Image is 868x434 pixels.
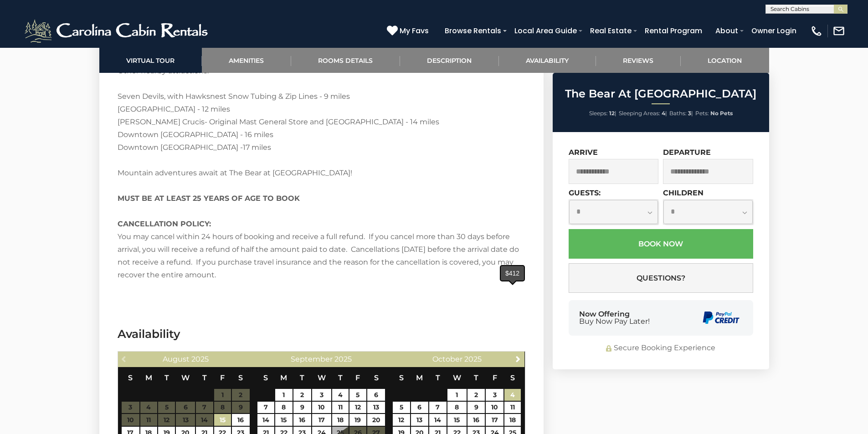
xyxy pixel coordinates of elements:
[586,23,636,39] a: Real Estate
[569,189,601,197] label: Guests:
[338,373,343,382] span: Thursday
[275,414,292,426] a: 15
[257,414,274,426] a: 14
[202,373,207,382] span: Thursday
[128,373,133,382] span: Sunday
[367,414,385,426] a: 20
[118,326,525,342] h3: Availability
[393,402,410,414] a: 5
[99,48,202,73] a: Virtual Tour
[349,389,366,401] a: 5
[711,23,743,39] a: About
[555,88,767,100] h2: The Bear At [GEOGRAPHIC_DATA]
[349,414,366,426] a: 19
[810,25,823,37] img: phone-regular-white.png
[367,389,385,401] a: 6
[181,373,190,382] span: Wednesday
[399,373,404,382] span: Sunday
[486,414,503,426] a: 17
[569,343,753,353] div: Secure Booking Experience
[486,389,503,401] a: 3
[609,110,615,117] strong: 12
[474,373,478,382] span: Thursday
[504,389,521,401] a: 4
[312,414,331,426] a: 17
[467,402,485,414] a: 9
[669,110,687,117] span: Baths:
[374,373,379,382] span: Saturday
[416,373,423,382] span: Monday
[400,48,499,73] a: Description
[669,107,693,119] li: |
[432,355,462,363] span: October
[429,414,446,426] a: 14
[275,402,292,414] a: 8
[163,355,190,363] span: August
[387,25,431,37] a: My Favs
[747,23,801,39] a: Owner Login
[514,355,522,363] span: Next
[291,355,333,363] span: September
[263,373,268,382] span: Sunday
[579,311,650,325] div: Now Offering
[499,48,596,73] a: Availability
[332,414,349,426] a: 18
[596,48,681,73] a: Reviews
[429,402,446,414] a: 7
[569,263,753,293] button: Questions?
[332,389,349,401] a: 4
[257,402,274,414] a: 7
[164,373,169,382] span: Tuesday
[411,402,429,414] a: 6
[710,110,733,117] strong: No Pets
[589,110,608,117] span: Sleeps:
[400,25,429,36] span: My Favs
[447,414,467,426] a: 15
[640,23,707,39] a: Rental Program
[367,402,385,414] a: 13
[467,389,485,401] a: 2
[232,414,250,426] a: 16
[501,266,524,281] div: $412
[280,373,287,382] span: Monday
[293,402,311,414] a: 9
[569,229,753,259] button: Book Now
[118,194,300,228] strong: MUST BE AT LEAST 25 YEARS OF AGE TO BOOK CANCELLATION POLICY:
[453,373,461,382] span: Wednesday
[832,25,845,37] img: mail-regular-white.png
[663,148,711,157] label: Departure
[349,402,366,414] a: 12
[493,373,497,382] span: Friday
[238,373,243,382] span: Saturday
[214,414,231,426] a: 15
[312,389,331,401] a: 3
[318,373,326,382] span: Wednesday
[619,107,667,119] li: |
[447,402,467,414] a: 8
[293,414,311,426] a: 16
[695,110,709,117] span: Pets:
[332,402,349,414] a: 11
[145,373,152,382] span: Monday
[504,414,521,426] a: 18
[447,389,467,401] a: 1
[589,107,616,119] li: |
[464,355,482,363] span: 2025
[202,48,291,73] a: Amenities
[569,148,598,157] label: Arrive
[334,355,352,363] span: 2025
[486,402,503,414] a: 10
[220,373,225,382] span: Friday
[436,373,440,382] span: Tuesday
[663,189,704,197] label: Children
[662,110,665,117] strong: 4
[23,17,212,45] img: White-1-2.png
[191,355,209,363] span: 2025
[681,48,769,73] a: Location
[510,373,515,382] span: Saturday
[355,373,360,382] span: Friday
[293,389,311,401] a: 2
[619,110,660,117] span: Sleeping Areas:
[688,110,691,117] strong: 3
[393,414,410,426] a: 12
